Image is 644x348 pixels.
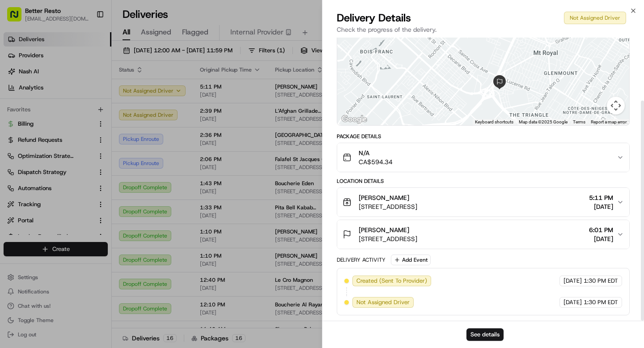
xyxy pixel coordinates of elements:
[337,143,629,172] button: N/ACA$594.34
[337,256,386,263] div: Delivery Activity
[23,58,148,67] input: Clear
[339,114,369,125] a: Open this area in Google Maps (opens a new window)
[607,97,625,115] button: Map camera controls
[89,222,108,229] span: Pylon
[85,200,144,209] span: API Documentation
[359,193,409,202] span: [PERSON_NAME]
[18,139,25,146] img: 1736555255976-a54dd68f-1ca7-489b-9aae-adbdc363a1c4
[359,225,409,234] span: [PERSON_NAME]
[337,220,629,249] button: [PERSON_NAME][STREET_ADDRESS]6:01 PM[DATE]
[475,119,513,125] button: Keyboard shortcuts
[589,234,613,243] span: [DATE]
[589,193,613,202] span: 5:11 PM
[152,88,163,99] button: Start new chat
[589,202,613,211] span: [DATE]
[573,119,585,124] a: Terms
[40,94,123,102] div: We're available if you need us!
[359,202,417,211] span: [STREET_ADDRESS]
[18,200,68,209] span: Knowledge Base
[563,277,582,285] span: [DATE]
[337,133,630,140] div: Package Details
[584,298,618,306] span: 1:30 PM EDT
[72,196,147,212] a: 💻API Documentation
[34,163,53,170] span: [DATE]
[9,9,27,27] img: Nash
[67,139,70,146] span: •
[339,114,369,125] img: Google
[519,119,568,124] span: Map data ©2025 Google
[9,201,16,208] div: 📗
[9,130,23,144] img: Regen Pajulas
[337,188,629,216] button: [PERSON_NAME][STREET_ADDRESS]5:11 PM[DATE]
[76,201,83,208] div: 💻
[584,277,618,285] span: 1:30 PM EDT
[5,196,72,212] a: 📗Knowledge Base
[466,328,504,341] button: See details
[356,277,427,285] span: Created (Sent To Provider)
[359,157,393,166] span: CA$594.34
[40,85,147,94] div: Start new chat
[30,163,33,170] span: •
[337,11,411,25] span: Delivery Details
[591,119,627,124] a: Report a map error
[139,115,163,125] button: See all
[9,116,57,123] div: Past conversations
[63,221,108,229] a: Powered byPylon
[337,178,630,185] div: Location Details
[9,36,163,50] p: Welcome 👋
[28,139,65,146] span: Regen Pajulas
[9,85,25,102] img: 1736555255976-a54dd68f-1ca7-489b-9aae-adbdc363a1c4
[391,255,431,265] button: Add Event
[337,25,630,34] p: Check the progress of the delivery.
[589,225,613,234] span: 6:01 PM
[72,139,90,146] span: [DATE]
[563,298,582,306] span: [DATE]
[359,234,417,243] span: [STREET_ADDRESS]
[356,298,410,306] span: Not Assigned Driver
[19,85,35,102] img: 8016278978528_b943e370aa5ada12b00a_72.png
[359,149,393,157] span: N/A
